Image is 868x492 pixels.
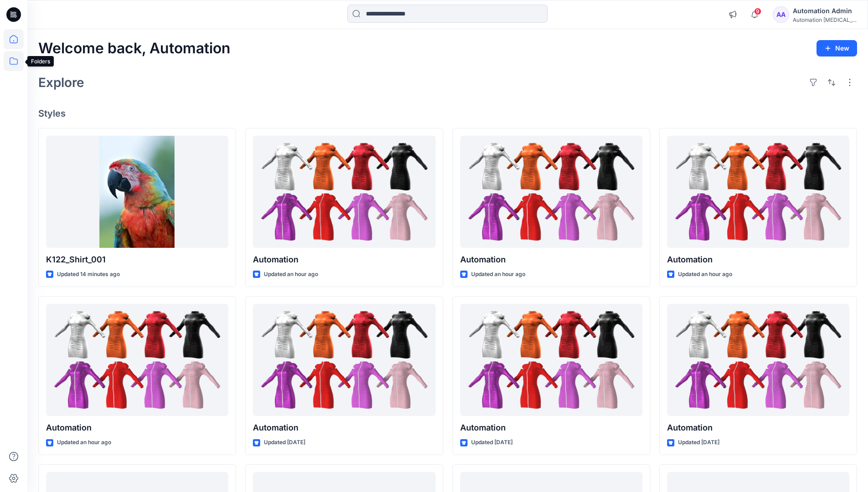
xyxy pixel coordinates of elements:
a: Automation [460,136,642,248]
a: Automation [46,304,228,416]
p: Updated an hour ago [678,270,732,279]
a: Automation [253,136,435,248]
a: Automation [460,304,642,416]
p: Updated an hour ago [264,270,318,279]
a: K122_Shirt_001 [46,136,228,248]
p: Updated [DATE] [471,438,513,447]
p: Updated 14 minutes ago [57,270,120,279]
div: Automation [MEDICAL_DATA]... [793,16,857,23]
p: Automation [46,421,228,434]
button: New [817,40,857,56]
p: Automation [253,421,435,434]
p: Updated [DATE] [264,438,305,447]
h2: Welcome back, Automation [38,40,231,57]
p: K122_Shirt_001 [46,253,228,266]
p: Updated an hour ago [57,438,111,447]
p: Updated an hour ago [471,270,525,279]
a: Automation [667,304,849,416]
a: Automation [667,136,849,248]
p: Automation [667,421,849,434]
p: Automation [253,253,435,266]
p: Automation [460,421,642,434]
p: Automation [667,253,849,266]
a: Automation [253,304,435,416]
h2: Explore [38,75,84,90]
div: AA [773,6,789,23]
div: Automation Admin [793,5,857,16]
span: 9 [754,8,761,15]
h4: Styles [38,108,857,119]
p: Updated [DATE] [678,438,719,447]
p: Automation [460,253,642,266]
